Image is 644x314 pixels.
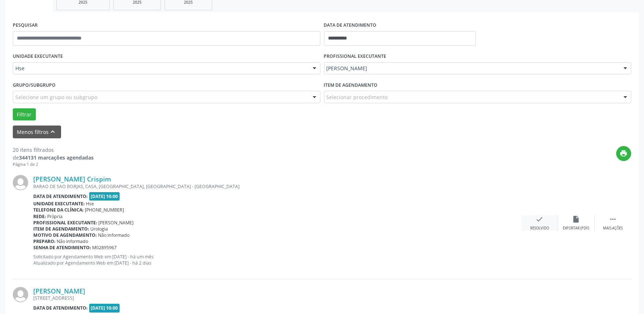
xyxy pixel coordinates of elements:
div: Página 1 de 2 [13,161,94,168]
span: Não informado [98,232,130,238]
span: [PHONE_NUMBER] [85,207,124,213]
i:  [609,215,617,223]
b: Telefone da clínica: [33,207,84,213]
label: UNIDADE EXECUTANTE [13,51,63,62]
a: [PERSON_NAME] Crispim [33,175,111,183]
i: check [536,215,544,223]
b: Preparo: [33,238,56,244]
span: M02895967 [93,244,117,251]
i: print [620,149,628,157]
b: Rede: [33,213,46,220]
b: Item de agendamento: [33,226,89,232]
span: [PERSON_NAME] [99,220,134,226]
div: de [13,154,94,161]
b: Unidade executante: [33,201,85,207]
div: 20 itens filtrados [13,146,94,154]
label: PESQUISAR [13,20,38,31]
b: Data de atendimento: [33,305,88,311]
span: [DATE] 10:00 [89,304,120,312]
label: DATA DE ATENDIMENTO [324,20,377,31]
div: BARAO DE SAO BORJAS, CASA, [GEOGRAPHIC_DATA], [GEOGRAPHIC_DATA] - [GEOGRAPHIC_DATA] [33,183,521,190]
b: Data de atendimento: [33,193,88,199]
span: [PERSON_NAME] [327,65,617,72]
b: Motivo de agendamento: [33,232,97,238]
p: Solicitado por Agendamento Web em [DATE] - há um mês Atualizado por Agendamento Web em [DATE] - h... [33,254,521,266]
button: Menos filtroskeyboard_arrow_up [13,126,61,138]
b: Senha de atendimento: [33,244,91,251]
strong: 344131 marcações agendadas [19,154,94,161]
span: Hse [15,65,305,72]
span: Selecionar procedimento [327,93,388,101]
label: Item de agendamento [324,79,378,91]
i: insert_drive_file [572,215,580,223]
span: Urologia [91,226,108,232]
div: Resolvido [530,226,549,231]
b: Profissional executante: [33,220,97,226]
span: Própria [48,213,63,220]
label: PROFISSIONAL EXECUTANTE [324,51,387,62]
span: Não informado [57,238,88,244]
a: [PERSON_NAME] [33,287,85,295]
div: Exportar (PDF) [563,226,590,231]
button: Filtrar [13,108,36,121]
i: keyboard_arrow_up [49,128,57,136]
img: img [13,287,28,302]
span: Selecione um grupo ou subgrupo [15,93,97,101]
img: img [13,175,28,190]
button: print [616,146,631,161]
div: Mais ações [603,226,623,231]
span: Hse [86,201,94,207]
span: [DATE] 10:00 [89,192,120,201]
label: Grupo/Subgrupo [13,79,56,91]
div: [STREET_ADDRESS] [33,295,521,301]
